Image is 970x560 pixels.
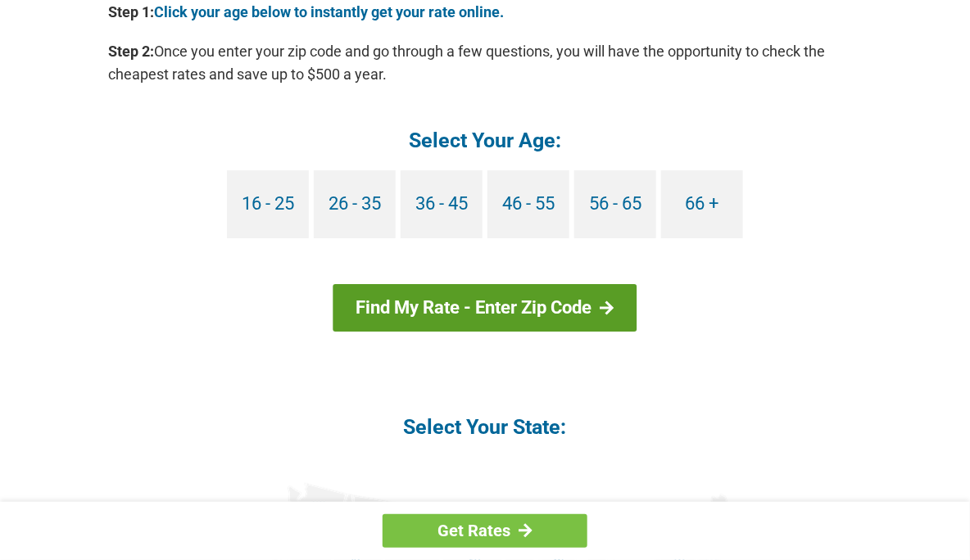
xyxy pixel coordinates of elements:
a: 46 - 55 [487,170,569,238]
a: 56 - 65 [574,170,656,238]
b: Step 1: [108,3,154,20]
b: Step 2: [108,43,154,60]
a: 36 - 45 [401,170,483,238]
a: 66 + [661,170,743,238]
a: 26 - 35 [314,170,396,238]
a: Find My Rate - Enter Zip Code [333,284,637,332]
h4: Select Your Age: [108,127,862,154]
a: Get Rates [383,514,587,548]
p: Once you enter your zip code and go through a few questions, you will have the opportunity to che... [108,40,862,86]
a: Click your age below to instantly get your rate online. [154,3,504,20]
a: 16 - 25 [227,170,309,238]
h4: Select Your State: [108,413,862,440]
